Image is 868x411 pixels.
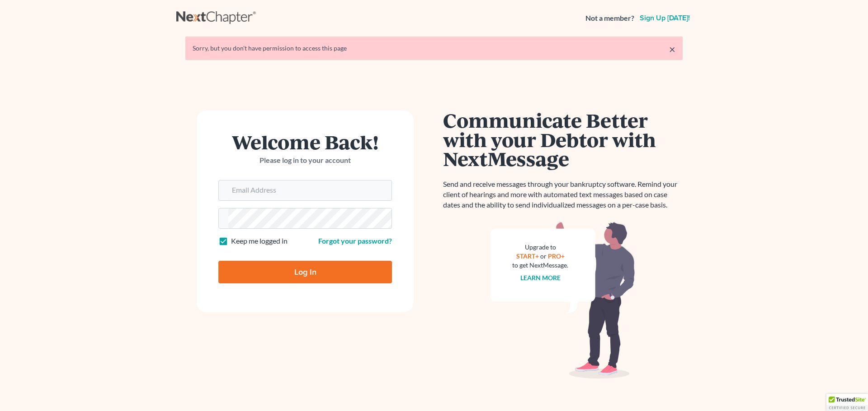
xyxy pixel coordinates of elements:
div: Sorry, but you don't have permission to access this page [193,44,675,53]
h1: Communicate Better with your Debtor with NextMessage [443,111,683,168]
a: Learn more [520,274,561,282]
strong: Not a member? [585,13,634,23]
label: Keep me logged in [231,236,288,246]
h1: Welcome Back! [218,132,392,152]
p: Please log in to your account [218,155,392,166]
a: Forgot your password? [318,236,392,245]
a: PRO+ [548,252,565,260]
a: START+ [516,252,539,260]
input: Log In [218,261,392,283]
p: Send and receive messages through your bankruptcy software. Remind your client of hearings and mo... [443,179,683,210]
div: to get NextMessage. [512,261,568,270]
a: Sign up [DATE]! [638,14,692,22]
div: Upgrade to [512,243,568,252]
a: × [669,44,675,55]
img: nextmessage_bg-59042aed3d76b12b5cd301f8e5b87938c9018125f34e5fa2b7a6b67550977c72.svg [491,221,635,379]
span: or [540,252,547,260]
div: TrustedSite Certified [826,394,868,411]
input: Email Address [228,180,392,200]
